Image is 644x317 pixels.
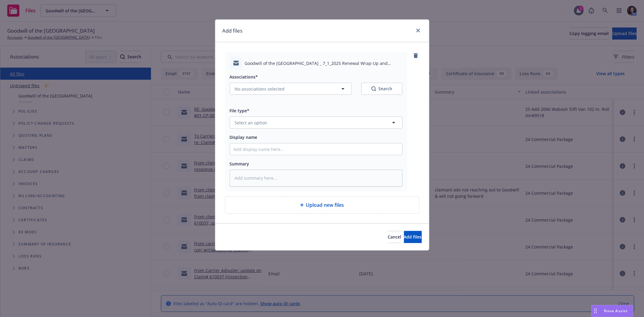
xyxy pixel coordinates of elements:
[591,305,633,317] button: Nova Assist
[230,83,352,95] button: No associations selected
[371,86,392,92] div: Search
[415,27,422,34] a: close
[371,86,376,91] svg: Search
[230,134,258,140] span: Display name
[388,231,402,243] button: Cancel
[245,60,402,66] span: Goodwill of the [GEOGRAPHIC_DATA] _ 7_1_2025 Renewal Wrap-Up and Invoice .msg
[223,27,243,35] h1: Add files
[412,52,419,59] a: remove
[230,161,249,167] span: Summary
[230,117,402,129] button: Select an option
[225,196,419,214] div: Upload new files
[404,234,422,240] span: Add files
[592,305,599,317] div: Drag to move
[388,234,402,240] span: Cancel
[235,86,285,92] span: No associations selected
[604,308,628,313] span: Nova Assist
[306,201,344,209] span: Upload new files
[404,231,422,243] button: Add files
[361,83,402,95] button: SearchSearch
[230,74,258,80] span: Associations*
[230,143,402,155] input: Add display name here...
[235,120,268,126] span: Select an option
[230,108,250,114] span: File type*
